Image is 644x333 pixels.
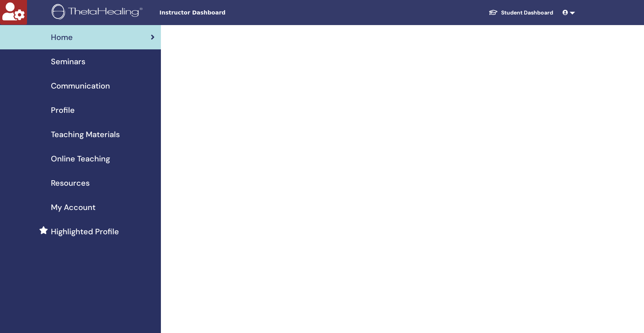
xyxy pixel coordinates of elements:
[159,9,277,17] span: Instructor Dashboard
[482,5,559,20] a: Student Dashboard
[51,31,73,43] span: Home
[51,104,75,116] span: Profile
[51,80,110,92] span: Communication
[51,177,90,189] span: Resources
[489,9,498,16] img: graduation-cap-white.svg
[51,201,96,213] span: My Account
[51,56,85,67] span: Seminars
[51,153,110,165] span: Online Teaching
[51,226,119,237] span: Highlighted Profile
[51,128,120,140] span: Teaching Materials
[52,4,145,22] img: logo.png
